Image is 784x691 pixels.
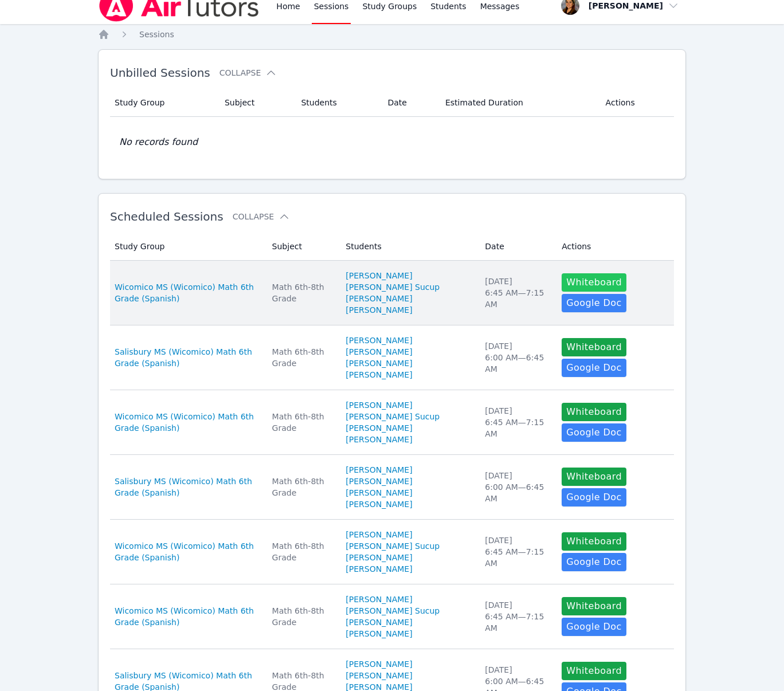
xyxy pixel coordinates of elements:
[218,89,294,117] th: Subject
[562,662,626,680] button: Whiteboard
[139,29,174,40] a: Sessions
[110,117,674,167] td: No records found
[110,261,674,325] tr: Wicomico MS (Wicomico) Math 6th Grade (Spanish)Math 6th-8th Grade[PERSON_NAME] [PERSON_NAME] Sucu...
[346,304,412,316] a: [PERSON_NAME]
[562,338,626,356] button: Whiteboard
[346,476,412,487] a: [PERSON_NAME]
[272,476,332,498] div: Math 6th-8th Grade
[265,233,339,261] th: Subject
[562,423,626,442] a: Google Doc
[115,281,258,304] a: Wicomico MS (Wicomico) Math 6th Grade (Spanish)
[346,358,412,369] a: [PERSON_NAME]
[599,89,674,117] th: Actions
[438,89,599,117] th: Estimated Duration
[485,340,548,375] div: [DATE] 6:00 AM — 6:45 AM
[110,520,674,584] tr: Wicomico MS (Wicomico) Math 6th Grade (Spanish)Math 6th-8th Grade[PERSON_NAME] [PERSON_NAME] Sucu...
[485,599,548,634] div: [DATE] 6:45 AM — 7:15 AM
[272,605,332,628] div: Math 6th-8th Grade
[346,270,471,293] a: [PERSON_NAME] [PERSON_NAME] Sucup
[562,468,626,486] button: Whiteboard
[562,597,626,615] button: Whiteboard
[346,658,412,670] a: [PERSON_NAME]
[110,89,218,117] th: Study Group
[233,211,290,222] button: Collapse
[346,594,471,617] a: [PERSON_NAME] [PERSON_NAME] Sucup
[339,233,478,261] th: Students
[346,617,412,628] a: [PERSON_NAME]
[110,66,210,80] span: Unbilled Sessions
[115,346,258,369] a: Salisbury MS (Wicomico) Math 6th Grade (Spanish)
[485,535,548,569] div: [DATE] 6:45 AM — 7:15 AM
[562,359,626,377] a: Google Doc
[485,470,548,504] div: [DATE] 6:00 AM — 6:45 AM
[139,30,174,39] span: Sessions
[562,618,626,636] a: Google Doc
[110,233,265,261] th: Study Group
[346,498,412,510] a: [PERSON_NAME]
[562,553,626,571] a: Google Doc
[346,422,412,434] a: [PERSON_NAME]
[115,605,258,628] a: Wicomico MS (Wicomico) Math 6th Grade (Spanish)
[346,464,412,476] a: [PERSON_NAME]
[346,293,412,304] a: [PERSON_NAME]
[346,563,412,575] a: [PERSON_NAME]
[219,67,277,78] button: Collapse
[110,455,674,520] tr: Salisbury MS (Wicomico) Math 6th Grade (Spanish)Math 6th-8th Grade[PERSON_NAME][PERSON_NAME][PERS...
[272,411,332,434] div: Math 6th-8th Grade
[346,434,412,445] a: [PERSON_NAME]
[272,346,332,369] div: Math 6th-8th Grade
[110,210,224,223] span: Scheduled Sessions
[480,1,520,12] span: Messages
[346,670,412,681] a: [PERSON_NAME]
[346,552,412,563] a: [PERSON_NAME]
[562,532,626,551] button: Whiteboard
[562,403,626,421] button: Whiteboard
[294,89,381,117] th: Students
[346,369,412,380] a: [PERSON_NAME]
[272,281,332,304] div: Math 6th-8th Grade
[115,411,258,434] a: Wicomico MS (Wicomico) Math 6th Grade (Spanish)
[110,325,674,390] tr: Salisbury MS (Wicomico) Math 6th Grade (Spanish)Math 6th-8th Grade[PERSON_NAME][PERSON_NAME][PERS...
[346,399,471,422] a: [PERSON_NAME] [PERSON_NAME] Sucup
[346,529,471,552] a: [PERSON_NAME] [PERSON_NAME] Sucup
[115,476,258,498] a: Salisbury MS (Wicomico) Math 6th Grade (Spanish)
[555,233,674,261] th: Actions
[110,390,674,455] tr: Wicomico MS (Wicomico) Math 6th Grade (Spanish)Math 6th-8th Grade[PERSON_NAME] [PERSON_NAME] Sucu...
[562,273,626,292] button: Whiteboard
[485,276,548,310] div: [DATE] 6:45 AM — 7:15 AM
[346,487,412,498] a: [PERSON_NAME]
[110,584,674,649] tr: Wicomico MS (Wicomico) Math 6th Grade (Spanish)Math 6th-8th Grade[PERSON_NAME] [PERSON_NAME] Sucu...
[562,488,626,507] a: Google Doc
[98,29,686,40] nav: Breadcrumb
[272,540,332,563] div: Math 6th-8th Grade
[381,89,438,117] th: Date
[478,233,555,261] th: Date
[115,540,258,563] a: Wicomico MS (Wicomico) Math 6th Grade (Spanish)
[485,405,548,439] div: [DATE] 6:45 AM — 7:15 AM
[562,294,626,312] a: Google Doc
[346,346,412,358] a: [PERSON_NAME]
[346,628,412,639] a: [PERSON_NAME]
[346,335,412,346] a: [PERSON_NAME]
